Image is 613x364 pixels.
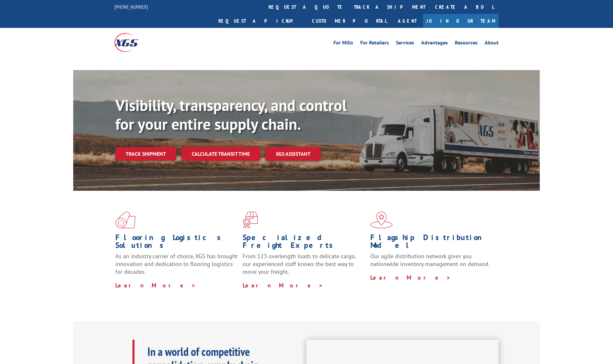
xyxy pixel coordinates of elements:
a: Calculate transit time [181,147,260,161]
a: Learn More > [115,282,196,289]
a: About [485,40,499,47]
a: Join Our Team [423,14,499,28]
img: xgs-icon-total-supply-chain-intelligence-red [115,212,135,228]
a: For Mills [333,40,353,47]
a: Services [396,40,414,47]
a: Request a pickup [214,14,307,28]
a: Learn More > [370,274,451,281]
a: [PHONE_NUMBER] [114,4,148,10]
img: xgs-icon-focused-on-flooring-red [243,212,258,228]
h1: Flooring Logistics Solutions [115,234,238,252]
b: Visibility, transparency, and control for your entire supply chain. [115,95,347,134]
span: As an industry carrier of choice, XGS has brought innovation and dedication to flooring logistics... [115,252,237,275]
a: Advantages [421,40,448,47]
span: Our agile distribution network gives you nationwide inventory management on demand. [370,252,490,268]
img: xgs-icon-flagship-distribution-model-red [370,212,393,228]
a: Track shipment [115,147,176,161]
a: Learn More > [243,282,323,289]
a: Resources [455,40,478,47]
a: For Retailers [360,40,389,47]
a: Customer Portal [307,14,391,28]
a: XGS ASSISTANT [265,147,321,161]
a: Agent [391,14,423,28]
p: From 123 overlength loads to delicate cargo, our experienced staff knows the best way to move you... [243,252,365,281]
h1: Flagship Distribution Model [370,234,493,252]
h1: Specialized Freight Experts [243,234,365,252]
